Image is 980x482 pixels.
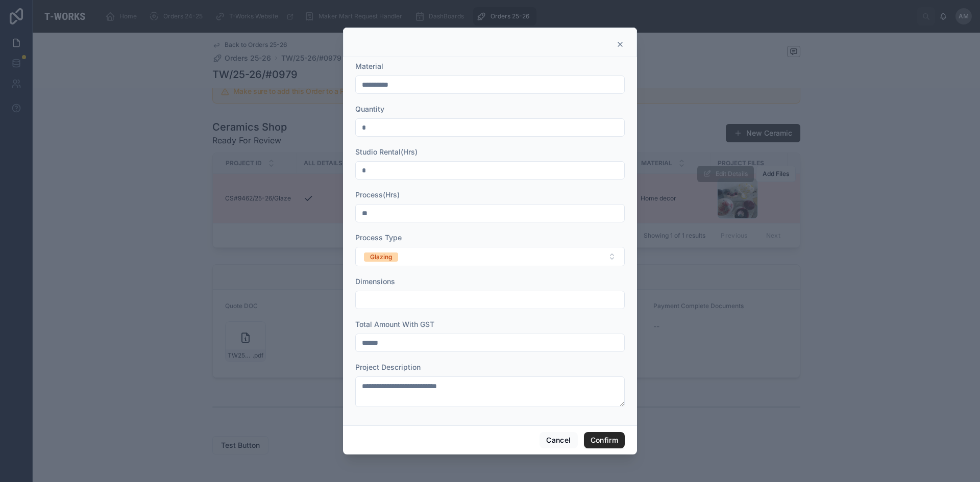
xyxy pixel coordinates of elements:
[540,432,577,448] button: Cancel
[364,251,398,262] button: Unselect GLAZING
[355,320,434,328] span: Total Amount With GST
[355,247,625,266] button: Select Button
[355,190,400,199] span: Process(Hrs)
[355,277,395,286] span: Dimensions
[355,233,402,242] span: Process Type
[584,432,625,448] button: Confirm
[355,105,384,113] span: Quantity
[355,363,421,371] span: Project Description
[355,147,418,156] span: Studio Rental(Hrs)
[370,252,392,262] div: Glazing
[355,62,383,70] span: Material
